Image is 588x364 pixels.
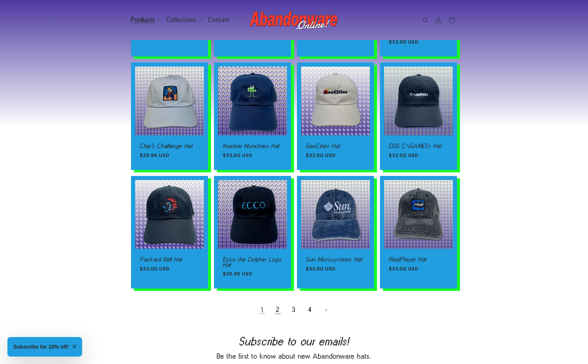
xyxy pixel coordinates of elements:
summary: Products [127,14,163,26]
a: Page 3 [287,303,301,316]
a: Sun Microsystems Hat [306,257,365,262]
span: Collections [167,17,197,23]
span: Products [131,17,155,23]
span: Contact [208,17,230,23]
a: Abandonware [247,6,341,34]
a: DOS C:\GAMES> Hat [389,143,448,149]
a: Number Munchers Hat [223,143,282,149]
h2: Subscribe to our emails! [27,336,561,346]
a: Page 1 [255,303,269,316]
img: Abandonware [250,8,338,32]
p: Be the first to know about new Abandonware hats. [190,352,398,360]
summary: Collections [163,14,205,26]
a: Ecco the Dolphin Logo Hat [223,257,282,267]
a: Packard Bell Hat [140,257,199,262]
a: RealPlayer Hat [389,257,448,262]
a: Chip's Challenge Hat [140,143,199,149]
summary: Search [419,14,432,27]
a: Page 2 [271,303,285,316]
summary: Contact [205,14,238,26]
nav: Pagination [131,303,457,316]
a: Next page [319,303,333,316]
a: GeoCities Hat [306,143,365,149]
a: Page 4 [303,303,317,316]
